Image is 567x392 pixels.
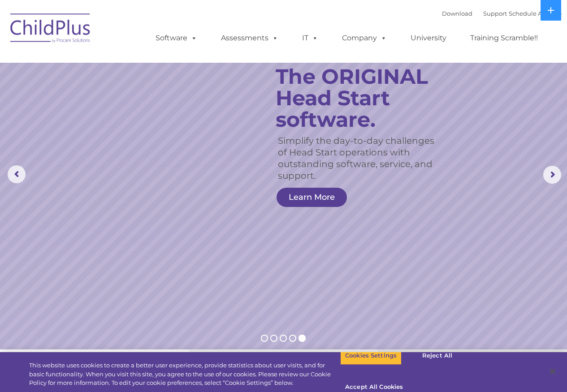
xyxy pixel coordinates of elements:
rs-layer: Simplify the day-to-day challenges of Head Start operations with outstanding software, service, a... [278,135,444,181]
button: Reject All [409,346,465,365]
a: Learn More [277,188,347,207]
a: Download [442,10,472,17]
img: ChildPlus by Procare Solutions [6,7,95,52]
a: Assessments [212,29,287,47]
button: Cookies Settings [340,346,402,365]
a: Training Scramble!! [461,29,547,47]
a: Schedule A Demo [509,10,562,17]
font: | [442,10,562,17]
a: Company [333,29,396,47]
rs-layer: The ORIGINAL Head Start software. [276,66,453,130]
a: University [402,29,455,47]
a: Support [483,10,507,17]
a: IT [293,29,327,47]
button: Close [543,362,563,381]
div: This website uses cookies to create a better user experience, provide statistics about user visit... [29,361,340,388]
a: Software [147,29,206,47]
